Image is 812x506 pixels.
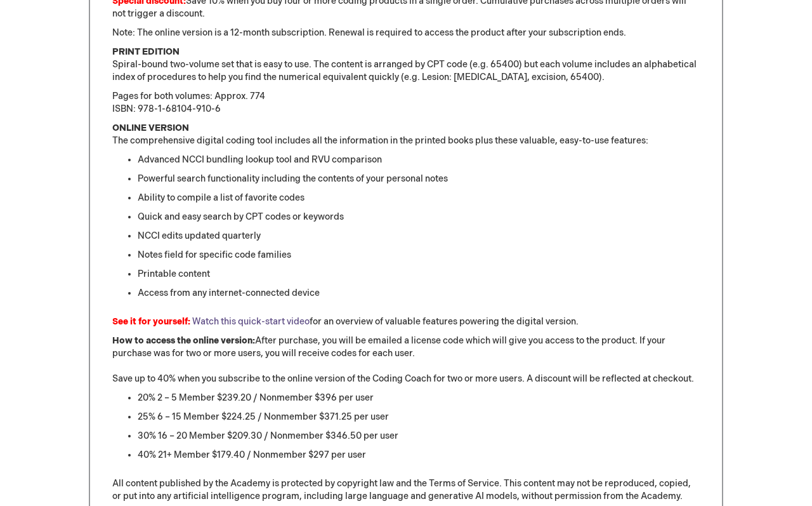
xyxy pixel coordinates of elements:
[138,173,700,185] li: Powerful search functionality including the contents of your personal notes
[138,392,700,404] li: 20% 2 – 5 Member $239.20 / Nonmember $396 per user
[138,192,700,204] li: Ability to compile a list of favorite codes
[138,268,700,281] li: Printable content
[112,335,700,385] p: After purchase, you will be emailed a license code which will give you access to the product. If ...
[112,335,255,346] strong: How to access the online version:
[112,122,700,147] p: The comprehensive digital coding tool includes all the information in the printed books plus thes...
[138,411,700,423] li: 25% 6 – 15 Member $224.25 / Nonmember $371.25 per user
[112,46,180,57] strong: PRINT EDITION
[138,430,700,443] li: 30% 16 – 20 Member $209.30 / Nonmember $346.50 per user
[112,477,700,503] p: All content published by the Academy is protected by copyright law and the Terms of Service. This...
[112,27,700,39] p: Note: The online version is a 12-month subscription. Renewal is required to access the product af...
[138,154,700,166] li: Advanced NCCI bundling lookup tool and RVU comparison
[138,249,700,262] li: Notes field for specific code families
[112,316,190,327] font: See it for yourself:
[138,211,700,223] li: Quick and easy search by CPT codes or keywords
[138,287,700,300] li: Access from any internet-connected device
[138,230,700,243] li: NCCI edits updated quarterly
[192,316,310,327] a: Watch this quick-start video
[112,316,700,328] p: for an overview of valuable features powering the digital version.
[112,90,700,116] p: Pages for both volumes: Approx. 774 ISBN: 978-1-68104-910-6
[138,449,700,462] li: 40% 21+ Member $179.40 / Nonmember $297 per user
[112,123,189,133] strong: ONLINE VERSION
[112,46,700,84] p: Spiral-bound two-volume set that is easy to use. The content is arranged by CPT code (e.g. 65400)...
